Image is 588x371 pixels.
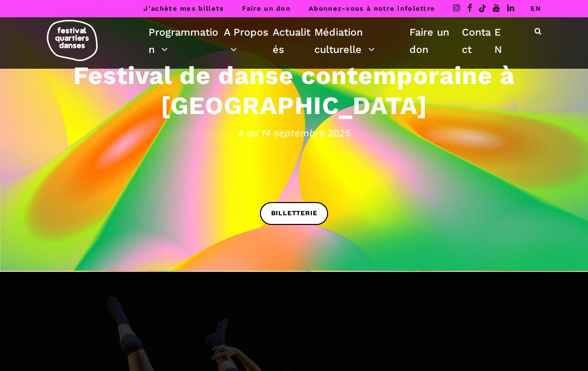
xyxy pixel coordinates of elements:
a: J’achète mes billets [143,5,224,12]
a: Abonnez-vous à notre infolettre [309,5,435,12]
a: Médiation culturelle [314,23,409,58]
a: EN [494,23,507,58]
a: Faire un don [409,23,462,58]
a: BILLETTERIE [260,202,329,225]
a: Faire un don [242,5,290,12]
h3: Festival de danse contemporaine à [GEOGRAPHIC_DATA] [10,61,578,121]
span: BILLETTERIE [271,208,317,219]
span: 4 au 14 septembre 2025 [10,125,578,140]
a: Contact [462,23,494,58]
img: logo-fqd-med [47,20,98,61]
a: A Propos [224,23,273,58]
a: EN [531,5,541,12]
a: Programmation [149,23,224,58]
a: Actualités [273,23,314,58]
